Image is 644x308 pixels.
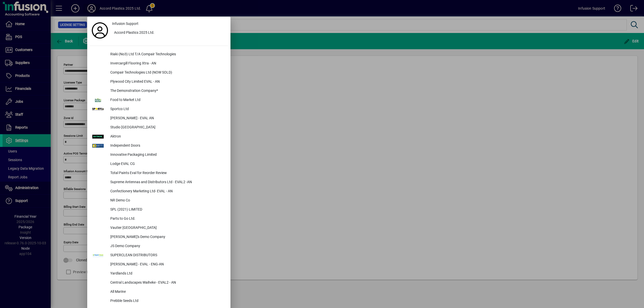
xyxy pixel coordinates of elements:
button: The Demonstration Company* [90,87,228,96]
div: Studio [GEOGRAPHIC_DATA] [106,123,228,132]
button: [PERSON_NAME] - EVAL AN [90,114,228,123]
button: Riaki (No3) Ltd T/A Compair Technologies [90,50,228,59]
div: Confectionery Marketing Ltd- EVAL - AN [106,187,228,196]
button: Total Paints Eval for Reorder Review [90,169,228,178]
button: Vautier [GEOGRAPHIC_DATA] [90,224,228,233]
a: Profile [90,26,110,35]
div: [PERSON_NAME]'s Demo Company [106,233,228,242]
button: NR Demo Co [90,196,228,205]
button: Aktron [90,132,228,141]
div: Invercargill Flooring Xtra - AN [106,59,228,68]
div: JS Demo Company [106,242,228,251]
div: [PERSON_NAME] - EVAL - ENG-AN [106,260,228,269]
a: Infusion Support [110,19,228,28]
button: Invercargill Flooring Xtra - AN [90,59,228,68]
div: Central Landscapes Waiheke - EVAL2 - AN [106,278,228,287]
div: Vautier [GEOGRAPHIC_DATA] [106,224,228,233]
button: JS Demo Company [90,242,228,251]
div: Riaki (No3) Ltd T/A Compair Technologies [106,50,228,59]
button: Studio [GEOGRAPHIC_DATA] [90,123,228,132]
div: Sportco Ltd [106,105,228,114]
span: Infusion Support [112,21,138,26]
button: Plywood City Limited EVAL - AN [90,77,228,87]
button: Prebble Seeds Ltd [90,297,228,306]
div: Food to Market Ltd [106,96,228,105]
div: Total Paints Eval for Reorder Review [106,169,228,178]
button: Compair Technologies Ltd (NOW SOLD) [90,68,228,77]
button: Food to Market Ltd [90,96,228,105]
div: Aktron [106,132,228,141]
button: SPL (2021) LIMITED [90,205,228,214]
button: Independent Doors [90,141,228,150]
div: Prebble Seeds Ltd [106,297,228,306]
button: SUPERCLEAN DISTRIBUTORS [90,251,228,260]
div: Compair Technologies Ltd (NOW SOLD) [106,68,228,77]
button: Parts to Go Ltd. [90,214,228,224]
button: Yardlands Ltd [90,269,228,278]
div: All Marine [106,287,228,297]
div: Innovative Packaging Limited [106,150,228,160]
div: SPL (2021) LIMITED [106,205,228,214]
button: [PERSON_NAME]'s Demo Company [90,233,228,242]
div: NR Demo Co [106,196,228,205]
div: Parts to Go Ltd. [106,214,228,224]
div: Yardlands Ltd [106,269,228,278]
div: Lodge EVAL CG [106,160,228,169]
button: Accord Plastics 2025 Ltd. [110,28,228,38]
button: [PERSON_NAME] - EVAL - ENG-AN [90,260,228,269]
div: Plywood City Limited EVAL - AN [106,77,228,87]
div: SUPERCLEAN DISTRIBUTORS [106,251,228,260]
button: Innovative Packaging Limited [90,150,228,160]
button: Central Landscapes Waiheke - EVAL2 - AN [90,278,228,287]
button: All Marine [90,287,228,297]
button: Sportco Ltd [90,105,228,114]
div: Supreme Antennas and Distributors Ltd - EVAL2 -AN [106,178,228,187]
div: [PERSON_NAME] - EVAL AN [106,114,228,123]
div: The Demonstration Company* [106,87,228,96]
div: Independent Doors [106,141,228,150]
button: Confectionery Marketing Ltd- EVAL - AN [90,187,228,196]
button: Lodge EVAL CG [90,160,228,169]
button: Supreme Antennas and Distributors Ltd - EVAL2 -AN [90,178,228,187]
